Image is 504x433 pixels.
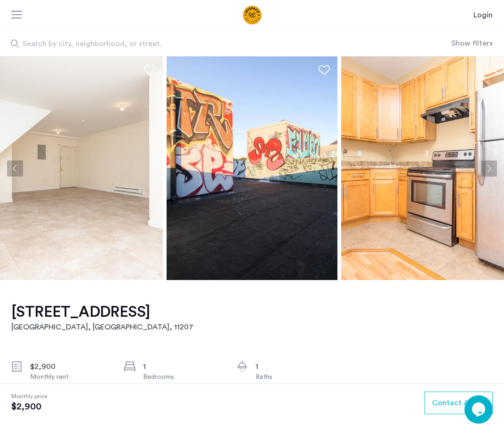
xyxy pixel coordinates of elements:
iframe: chat widget [464,395,495,424]
a: [STREET_ADDRESS][GEOGRAPHIC_DATA], [GEOGRAPHIC_DATA], 11207 [11,303,193,333]
button: button [424,392,493,414]
div: 1 [256,361,335,372]
span: Contact Agent [432,397,485,409]
button: Previous apartment [7,160,23,176]
div: Baths [256,372,335,382]
div: Monthly rent [30,372,109,382]
a: Cazamio Logo [206,6,298,24]
h1: [STREET_ADDRESS] [11,303,193,321]
div: 1 [143,361,222,372]
span: Search by city, neighborhood, or street. [23,38,384,49]
h2: [GEOGRAPHIC_DATA], [GEOGRAPHIC_DATA] , 11207 [11,321,193,333]
img: logo [206,6,298,24]
span: $2,900 [11,401,47,412]
img: apartment [167,56,337,280]
div: $2,900 [30,361,109,372]
div: Bedrooms [143,372,222,382]
button: Show or hide filters [451,38,493,49]
a: Login [473,9,493,21]
span: Monthly price [11,392,47,401]
button: Next apartment [481,160,497,176]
